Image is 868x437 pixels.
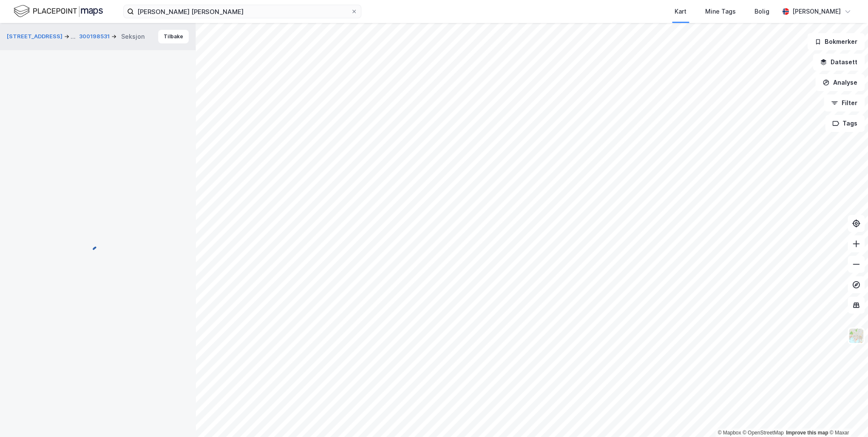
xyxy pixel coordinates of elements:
[848,328,864,344] img: Z
[705,6,736,17] div: Mine Tags
[792,6,841,17] div: [PERSON_NAME]
[813,54,865,71] button: Datasett
[7,31,64,42] button: [STREET_ADDRESS]
[134,5,351,18] input: Søk på adresse, matrikkel, gårdeiere, leietakere eller personer
[825,115,865,132] button: Tags
[755,6,769,17] div: Bolig
[91,246,105,259] img: spinner.a6d8c91a73a9ac5275cf975e30b51cfb.svg
[743,430,784,436] a: OpenStreetMap
[675,6,686,17] div: Kart
[825,396,868,437] iframe: Chat Widget
[815,74,865,91] button: Analyse
[786,430,828,436] a: Improve this map
[158,30,189,43] button: Tilbake
[121,31,145,42] div: Seksjon
[14,4,103,19] img: logo.f888ab2527a4732fd821a326f86c7f29.svg
[71,31,76,42] div: ...
[718,430,741,436] a: Mapbox
[825,396,868,437] div: Kontrollprogram for chat
[807,33,865,50] button: Bokmerker
[824,94,865,111] button: Filter
[79,32,111,41] button: 300198531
